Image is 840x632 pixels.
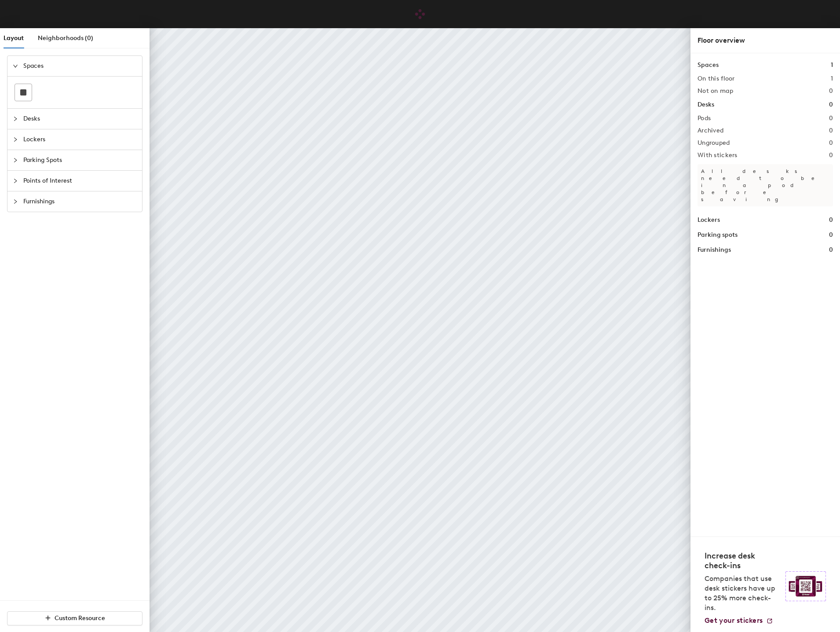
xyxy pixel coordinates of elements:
[23,56,137,76] span: Spaces
[698,75,735,82] h2: On this floor
[705,551,780,570] h4: Increase desk check-ins
[23,129,137,150] span: Lockers
[698,60,719,70] h1: Spaces
[785,571,826,601] img: Sticker logo
[7,611,142,625] button: Custom Resource
[829,127,833,134] h2: 0
[23,109,137,129] span: Desks
[698,230,738,240] h1: Parking spots
[698,245,731,255] h1: Furnishings
[705,616,763,625] span: Get your stickers
[13,137,18,142] span: collapsed
[698,164,833,206] p: All desks need to be in a pod before saving
[829,230,833,240] h1: 0
[698,35,833,46] div: Floor overview
[829,88,833,95] h2: 0
[698,140,730,147] h2: Ungrouped
[698,115,711,122] h2: Pods
[829,215,833,225] h1: 0
[829,100,833,110] h1: 0
[698,215,720,225] h1: Lockers
[831,60,833,70] h1: 1
[38,34,93,42] span: Neighborhoods (0)
[23,171,137,191] span: Points of Interest
[13,116,18,121] span: collapsed
[23,191,137,212] span: Furnishings
[698,127,723,134] h2: Archived
[829,152,833,159] h2: 0
[829,115,833,122] h2: 0
[23,150,137,170] span: Parking Spots
[705,574,780,613] p: Companies that use desk stickers have up to 25% more check-ins.
[13,158,18,163] span: collapsed
[698,152,738,159] h2: With stickers
[13,199,18,204] span: collapsed
[55,614,105,622] span: Custom Resource
[13,178,18,184] span: collapsed
[698,88,733,95] h2: Not on map
[698,100,714,110] h1: Desks
[13,63,18,69] span: expanded
[705,616,773,625] a: Get your stickers
[831,75,833,82] h2: 1
[829,245,833,255] h1: 0
[829,140,833,147] h2: 0
[4,34,24,42] span: Layout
